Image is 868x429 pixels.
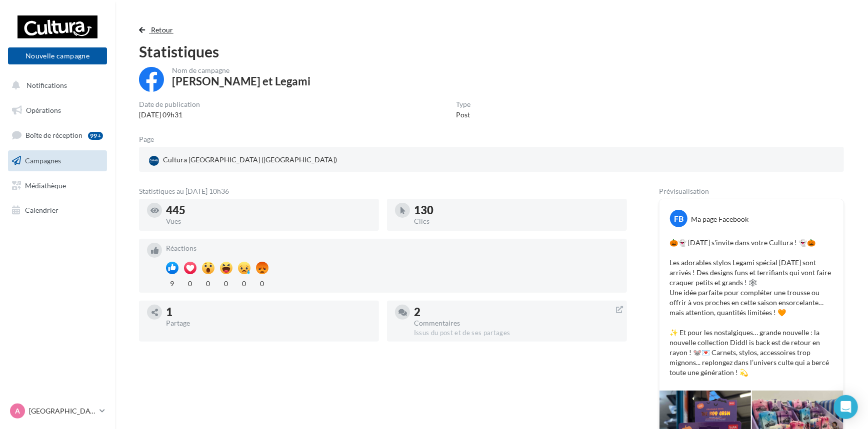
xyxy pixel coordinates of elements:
span: Retour [151,25,173,34]
span: A [15,406,20,416]
div: Ma page Facebook [691,214,748,224]
a: A [GEOGRAPHIC_DATA] [8,402,107,421]
div: Statistiques au [DATE] 10h36 [139,188,627,195]
div: Prévisualisation [659,188,844,195]
div: Open Intercom Messenger [834,395,858,419]
div: 9 [166,277,178,289]
button: Retour [139,24,177,36]
a: Calendrier [6,200,109,221]
div: 0 [256,277,268,289]
p: [GEOGRAPHIC_DATA] [29,406,95,416]
div: 1 [166,307,371,318]
div: Partage [166,320,371,327]
div: 0 [220,277,232,289]
a: Médiathèque [6,175,109,196]
a: Campagnes [6,150,109,171]
div: 0 [202,277,214,289]
div: FB [670,210,687,227]
div: Réactions [166,245,619,252]
div: 0 [238,277,250,289]
div: Type [456,101,470,108]
div: Date de publication [139,101,200,108]
span: Notifications [26,81,67,89]
a: Boîte de réception99+ [6,124,109,146]
a: Opérations [6,100,109,121]
div: Commentaires [414,320,619,327]
div: Nom de campagne [172,67,310,74]
div: Post [456,110,470,120]
p: 🎃👻 [DATE] s'invite dans votre Cultura ! 👻🎃 Les adorables stylos Legami spécial [DATE] sont arrivé... [669,238,833,378]
div: Statistiques [139,44,844,59]
span: Calendrier [25,206,58,214]
div: [DATE] 09h31 [139,110,200,120]
span: Opérations [26,106,61,114]
div: [PERSON_NAME] et Legami [172,76,310,87]
div: 445 [166,205,371,216]
div: Issus du post et de ses partages [414,329,619,338]
button: Notifications [6,75,105,96]
a: Cultura [GEOGRAPHIC_DATA] ([GEOGRAPHIC_DATA]) [147,153,376,168]
span: Campagnes [25,156,61,165]
div: 99+ [88,132,103,140]
div: 0 [184,277,196,289]
button: Nouvelle campagne [8,47,107,64]
span: Boîte de réception [25,131,82,139]
span: Médiathèque [25,181,66,189]
div: Cultura [GEOGRAPHIC_DATA] ([GEOGRAPHIC_DATA]) [147,153,339,168]
div: 130 [414,205,619,216]
div: Vues [166,218,371,225]
div: Page [139,136,162,143]
div: Clics [414,218,619,225]
div: 2 [414,307,619,318]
